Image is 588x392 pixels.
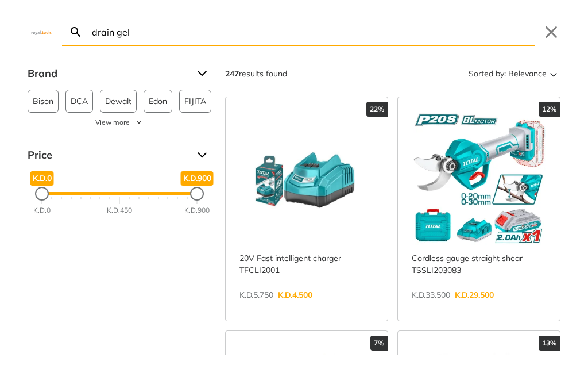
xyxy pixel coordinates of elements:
strong: 247 [225,68,239,79]
div: 12% [539,102,560,117]
div: 13% [539,336,560,351]
span: Relevance [508,64,547,83]
input: Search… [90,18,535,45]
div: K.D.0 [33,205,51,216]
div: Minimum Price [35,187,49,201]
button: Sorted by:Relevance Sort [466,64,560,83]
div: results found [225,64,287,83]
span: FIJITA [184,90,206,112]
svg: Search [69,25,83,39]
span: Price [28,146,188,164]
svg: Sort [547,67,560,80]
span: Bison [33,90,53,112]
button: Dewalt [100,90,137,113]
img: Close [28,29,55,34]
div: K.D.900 [184,205,210,216]
button: Edon [144,90,172,113]
div: Maximum Price [190,187,204,201]
div: 7% [370,336,388,351]
div: 22% [366,102,388,117]
span: Brand [28,64,188,83]
button: Close [542,23,560,41]
span: Dewalt [105,90,131,112]
button: Bison [28,90,59,113]
span: DCA [71,90,88,112]
span: View more [95,117,130,128]
button: View more [28,117,211,128]
div: K.D.450 [107,205,132,216]
button: FIJITA [179,90,211,113]
button: DCA [65,90,93,113]
span: Edon [149,90,167,112]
